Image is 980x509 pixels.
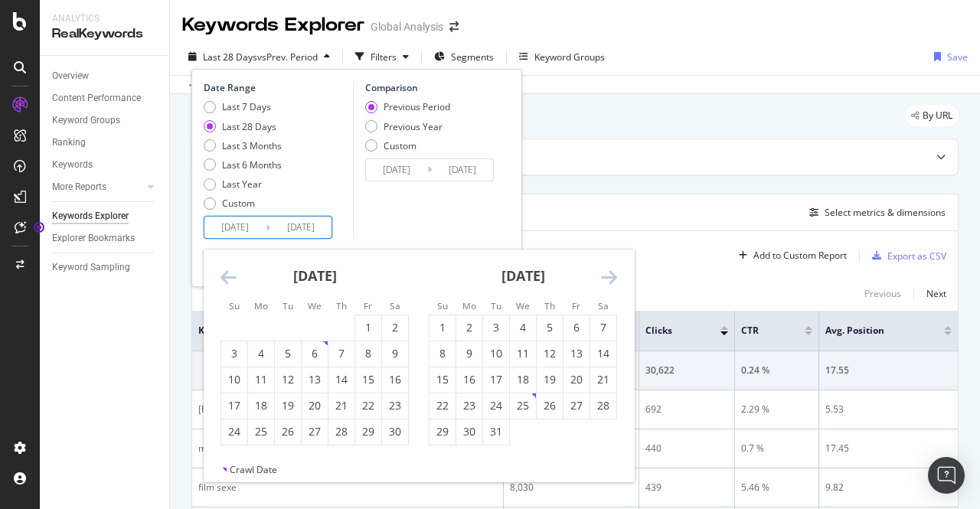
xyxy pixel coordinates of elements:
[52,113,120,129] div: Keyword Groups
[308,299,322,312] small: We
[283,299,293,312] small: Tu
[590,341,617,367] td: Choose Saturday, December 14, 2024 as your check-in date. It’s available.
[645,481,729,494] div: 439
[926,285,946,303] button: Next
[328,398,354,413] div: 21
[537,320,563,335] div: 5
[204,139,282,152] div: Last 3 Months
[221,341,248,367] td: Choose Sunday, November 3, 2024 as your check-in date. It’s available.
[483,419,510,445] td: Choose Tuesday, December 31, 2024 as your check-in date. It’s available.
[432,159,493,181] input: End Date
[248,398,274,413] div: 18
[365,139,450,152] div: Custom
[52,179,143,195] a: More Reports
[328,419,355,445] td: Choose Thursday, November 28, 2024 as your check-in date. It’s available.
[537,346,563,361] div: 12
[645,324,698,338] span: Clicks
[52,113,158,129] a: Keyword Groups
[336,299,347,312] small: Th
[222,120,276,133] div: Last 28 Days
[222,139,282,152] div: Last 3 Months
[52,25,157,43] div: RealKeywords
[248,367,275,393] td: Choose Monday, November 11, 2024 as your check-in date. It’s available.
[204,197,282,210] div: Custom
[537,372,563,387] div: 19
[590,372,616,387] div: 21
[923,111,952,120] span: By URL
[52,12,157,25] div: Analytics
[384,139,416,152] div: Custom
[598,299,609,312] small: Sa
[220,268,237,287] div: Move backward to switch to the previous month.
[204,250,634,463] div: Calendar
[483,424,509,439] div: 31
[449,21,459,32] div: arrow-right-arrow-left
[248,419,275,445] td: Choose Monday, November 25, 2024 as your check-in date. It’s available.
[456,372,482,387] div: 16
[52,135,86,151] div: Ranking
[510,393,537,419] td: Choose Wednesday, December 25, 2024 as your check-in date. It’s available.
[382,424,408,439] div: 30
[254,299,268,312] small: Mo
[275,372,301,387] div: 12
[825,442,952,455] div: 17.45
[52,157,93,173] div: Keywords
[204,158,282,171] div: Last 6 Months
[248,346,274,361] div: 4
[645,364,729,377] div: 30,622
[864,285,901,303] button: Previous
[52,68,158,84] a: Overview
[563,367,590,393] td: Choose Friday, December 20, 2024 as your check-in date. It’s available.
[32,220,46,234] div: Tooltip anchor
[430,419,456,445] td: Choose Sunday, December 29, 2024 as your check-in date. It’s available.
[275,424,301,439] div: 26
[430,320,456,335] div: 1
[741,324,781,338] span: CTR
[52,208,158,224] a: Keywords Explorer
[52,179,106,195] div: More Reports
[349,44,415,69] button: Filters
[510,367,537,393] td: Choose Wednesday, December 18, 2024 as your check-in date. It’s available.
[803,204,946,222] button: Select metrics & dimensions
[204,178,282,191] div: Last Year
[451,51,494,64] span: Segments
[563,393,590,419] td: Choose Friday, December 27, 2024 as your check-in date. It’s available.
[537,393,563,419] td: Choose Thursday, December 26, 2024 as your check-in date. It’s available.
[221,346,247,361] div: 3
[741,481,812,494] div: 5.46 %
[510,398,536,413] div: 25
[483,372,509,387] div: 17
[204,100,282,113] div: Last 7 Days
[563,346,590,361] div: 13
[483,315,510,341] td: Choose Tuesday, December 3, 2024 as your check-in date. It’s available.
[825,206,946,219] div: Select metrics & dimensions
[198,481,497,494] div: film sexe
[483,367,510,393] td: Choose Tuesday, December 17, 2024 as your check-in date. It’s available.
[328,346,354,361] div: 7
[825,364,952,377] div: 17.55
[257,51,318,64] span: vs Prev. Period
[222,100,271,113] div: Last 7 Days
[905,105,959,126] div: legacy label
[510,481,632,494] div: 8,030
[430,315,456,341] td: Choose Sunday, December 1, 2024 as your check-in date. It’s available.
[198,324,466,338] span: Keyword
[491,299,501,312] small: Tu
[513,44,611,69] button: Keyword Groups
[483,320,509,335] div: 3
[355,367,382,393] td: Choose Friday, November 15, 2024 as your check-in date. It’s available.
[248,341,275,367] td: Choose Monday, November 4, 2024 as your check-in date. It’s available.
[382,367,409,393] td: Choose Saturday, November 16, 2024 as your check-in date. It’s available.
[52,230,135,246] div: Explorer Bookmarks
[365,81,498,94] div: Comparison
[203,51,257,64] span: Last 28 Days
[733,243,847,268] button: Add to Custom Report
[462,299,476,312] small: Mo
[275,419,302,445] td: Choose Tuesday, November 26, 2024 as your check-in date. It’s available.
[825,403,952,416] div: 5.53
[355,419,382,445] td: Choose Friday, November 29, 2024 as your check-in date. It’s available.
[204,81,349,94] div: Date Range
[483,398,509,413] div: 24
[382,346,408,361] div: 9
[456,398,482,413] div: 23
